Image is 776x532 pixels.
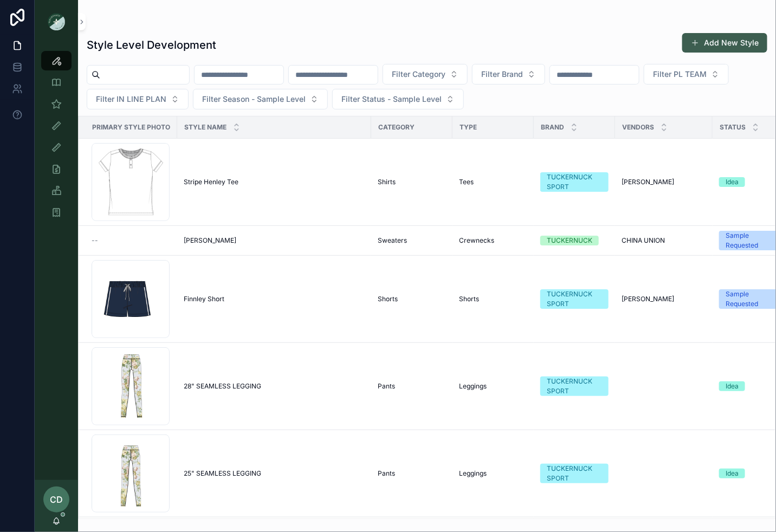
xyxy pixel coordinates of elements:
a: -- [92,236,171,245]
div: TUCKERNUCK SPORT [547,377,602,396]
span: Type [460,123,477,132]
a: TUCKERNUCK SPORT [540,464,609,483]
span: Shorts [459,295,479,303]
img: App logo [48,13,65,30]
a: Tees [459,178,527,186]
span: Filter Status - Sample Level [341,94,442,105]
span: Category [378,123,415,132]
span: [PERSON_NAME] [622,295,674,303]
span: Pants [378,469,395,478]
a: Stripe Henley Tee [184,178,365,186]
span: Stripe Henley Tee [184,178,238,186]
a: 28" SEAMLESS LEGGING [184,382,365,391]
div: TUCKERNUCK SPORT [547,289,602,309]
span: Filter Season - Sample Level [202,94,306,105]
a: Finnley Short [184,295,365,303]
a: Sweaters [378,236,446,245]
div: scrollable content [35,43,78,480]
a: TUCKERNUCK SPORT [540,172,609,192]
a: Leggings [459,469,527,478]
button: Select Button [383,64,468,85]
span: Filter Category [392,69,445,80]
span: Vendors [622,123,654,132]
button: Select Button [332,89,464,109]
span: Crewnecks [459,236,494,245]
span: 28" SEAMLESS LEGGING [184,382,261,391]
span: Filter IN LINE PLAN [96,94,166,105]
div: TUCKERNUCK SPORT [547,464,602,483]
div: TUCKERNUCK [547,236,592,245]
span: Shirts [378,178,396,186]
div: TUCKERNUCK SPORT [547,172,602,192]
a: 25" SEAMLESS LEGGING [184,469,365,478]
span: Shorts [378,295,398,303]
a: TUCKERNUCK SPORT [540,377,609,396]
a: Crewnecks [459,236,527,245]
span: Finnley Short [184,295,224,303]
button: Select Button [644,64,729,85]
span: Brand [541,123,564,132]
span: Filter PL TEAM [653,69,707,80]
span: 25" SEAMLESS LEGGING [184,469,261,478]
div: Idea [726,469,739,478]
span: [PERSON_NAME] [184,236,236,245]
span: Tees [459,178,474,186]
a: Shorts [459,295,527,303]
a: Shorts [378,295,446,303]
a: Pants [378,382,446,391]
span: Primary Style Photo [92,123,170,132]
h1: Style Level Development [87,37,216,53]
div: Idea [726,381,739,391]
a: Leggings [459,382,527,391]
span: Style Name [184,123,227,132]
a: Pants [378,469,446,478]
button: Select Button [472,64,545,85]
button: Add New Style [682,33,767,53]
span: Sweaters [378,236,407,245]
span: Pants [378,382,395,391]
span: -- [92,236,98,245]
span: [PERSON_NAME] [622,178,674,186]
span: Filter Brand [481,69,523,80]
a: CHINA UNION [622,236,706,245]
span: Leggings [459,469,487,478]
button: Select Button [87,89,189,109]
a: [PERSON_NAME] [622,178,706,186]
div: Idea [726,177,739,187]
span: CHINA UNION [622,236,665,245]
a: TUCKERNUCK [540,236,609,245]
span: CD [50,493,63,506]
a: TUCKERNUCK SPORT [540,289,609,309]
span: Leggings [459,382,487,391]
a: [PERSON_NAME] [622,295,706,303]
a: [PERSON_NAME] [184,236,365,245]
button: Select Button [193,89,328,109]
span: Status [720,123,746,132]
a: Shirts [378,178,446,186]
